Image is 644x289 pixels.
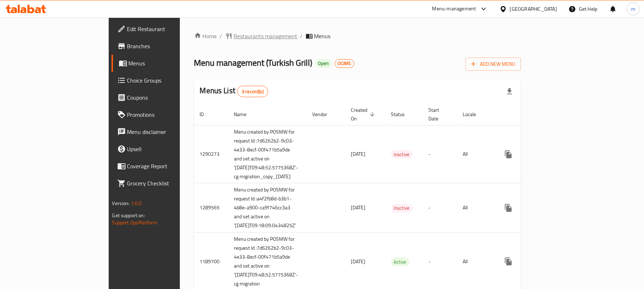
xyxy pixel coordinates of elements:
[127,162,211,170] span: Coverage Report
[112,38,216,55] a: Branches
[432,5,476,13] div: Menu-management
[517,146,534,163] button: Change Status
[351,106,377,123] span: Created On
[391,204,413,213] div: Inactive
[225,32,298,40] a: Restaurants management
[127,145,211,153] span: Upsell
[234,110,256,119] span: Name
[112,20,216,38] a: Edit Restaurant
[131,199,142,208] span: 1.0.0
[494,104,574,125] th: Actions
[500,199,517,216] button: more
[127,110,211,119] span: Promotions
[517,253,534,270] button: Change Status
[127,179,211,188] span: Grocery Checklist
[127,128,211,136] span: Menu disclaimer
[351,257,366,266] span: [DATE]
[228,183,307,233] td: Menu created by POSMW for request Id :a4f2fb8d-b3b1-4b8e-a900-ca9f746cc3a3 and set active on '[DA...
[315,60,332,66] span: Open
[127,76,211,85] span: Choice Groups
[391,258,409,266] span: Active
[391,258,409,266] div: Active
[237,86,268,97] div: Total records count
[517,199,534,216] button: Change Status
[112,106,216,123] a: Promotions
[234,32,298,40] span: Restaurants management
[112,175,216,192] a: Grocery Checklist
[500,146,517,163] button: more
[112,72,216,89] a: Choice Groups
[220,32,222,40] li: /
[351,149,366,159] span: [DATE]
[457,125,494,183] td: All
[194,55,313,71] span: Menu management ( Turkish Grill )
[391,110,414,119] span: Status
[112,199,130,208] span: Version:
[631,5,635,13] span: m
[127,25,211,33] span: Edit Restaurant
[471,60,515,69] span: Add New Menu
[112,89,216,106] a: Coupons
[463,110,486,119] span: Locale
[423,125,457,183] td: -
[466,58,521,71] button: Add New Menu
[300,32,303,40] li: /
[313,110,337,119] span: Vendor
[457,183,494,233] td: All
[112,55,216,72] a: Menus
[127,93,211,102] span: Coupons
[501,83,518,100] div: Export file
[391,204,413,212] span: Inactive
[129,59,211,68] span: Menus
[315,59,332,68] div: Open
[423,183,457,233] td: -
[429,106,449,123] span: Start Date
[510,5,557,13] div: [GEOGRAPHIC_DATA]
[314,32,331,40] span: Menus
[228,125,307,183] td: Menu created by POSMW for request Id :7d6262b2-9c03-4e33-8ecf-00f471b5a9de and set active on '[DA...
[500,253,517,270] button: more
[391,150,413,159] span: Inactive
[351,203,366,212] span: [DATE]
[200,85,268,97] h2: Menus List
[112,211,145,220] span: Get support on:
[200,110,213,119] span: ID
[335,60,354,66] span: OCIMS
[237,88,268,95] span: 3 record(s)
[127,42,211,50] span: Branches
[112,123,216,140] a: Menu disclaimer
[112,218,158,227] a: Support.OpsPlatform
[194,32,521,40] nav: breadcrumb
[112,158,216,175] a: Coverage Report
[112,140,216,158] a: Upsell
